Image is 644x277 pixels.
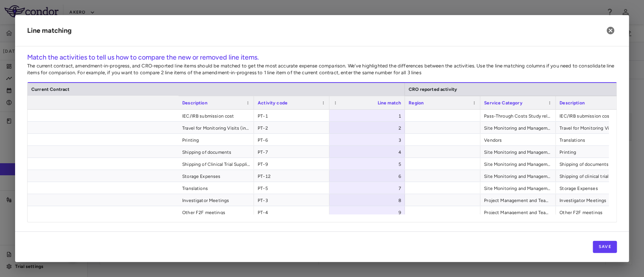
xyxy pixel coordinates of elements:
[336,194,401,207] div: 8
[484,182,552,194] span: Site Monitoring and Management
[336,170,401,182] div: 6
[182,100,207,106] span: Description
[182,207,250,219] span: Other F2F meetings
[258,134,326,146] span: PT-6
[559,134,627,146] span: Translations
[182,170,250,182] span: Storage Expenses
[258,110,326,122] span: PT-1
[559,110,627,122] span: IEC/IRB submission cost
[336,207,401,219] div: 9
[559,207,627,219] span: Other F2F meetings
[27,52,617,63] h6: Match the activities to tell us how to compare the new or removed line items.
[336,182,401,194] div: 7
[258,146,326,158] span: PT-7
[258,100,287,106] span: Activity code
[484,158,552,170] span: Site Monitoring and Management
[27,63,617,76] p: The current contract, amendment-in-progress, and CRO-reported line items should be matched to get...
[31,87,69,92] span: Current Contract
[484,122,552,134] span: Site Monitoring and Management
[182,146,250,158] span: Shipping of documents
[258,170,326,182] span: PT-12
[258,158,326,170] span: PT-9
[336,122,401,134] div: 2
[182,134,250,146] span: Printing
[559,182,627,194] span: Storage Expenses
[336,110,401,122] div: 1
[484,146,552,158] span: Site Monitoring and Management
[559,146,627,158] span: Printing
[182,158,250,170] span: Shipping of Clinical Trial Supplies
[409,87,457,92] span: CRO reported activity
[336,146,401,158] div: 4
[559,122,627,134] span: Travel for Monitoring Visits (incl. PSSV, SIV, IMV, COV)
[258,194,326,207] span: PT-3
[258,182,326,194] span: PT-5
[258,122,326,134] span: PT-2
[559,170,627,182] span: Shipping of clinical trial supplies
[258,207,326,219] span: PT-4
[409,100,424,106] span: Region
[182,110,250,122] span: IEC/IRB submission cost
[484,100,522,106] span: Service Category
[27,26,72,36] h6: Line matching
[182,194,250,207] span: Investigator Meetings
[484,194,552,207] span: Project Management and Team Planning
[182,182,250,194] span: Translations
[182,122,250,134] span: Travel for Monitoring Visits (incl. PSSV, SIV, IMV, COV)
[484,207,552,219] span: Project Management and Team Planning
[336,158,401,170] div: 5
[484,110,552,122] span: Pass-Through Costs Study related expnses Regulatory Activities
[378,100,401,106] span: Line match
[593,241,617,253] button: Save
[484,170,552,182] span: Site Monitoring and Management
[559,100,585,106] span: Description
[484,134,552,146] span: Vendors
[336,134,401,146] div: 3
[559,158,627,170] span: Shipping of documents
[559,194,627,207] span: Investigator Meetings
